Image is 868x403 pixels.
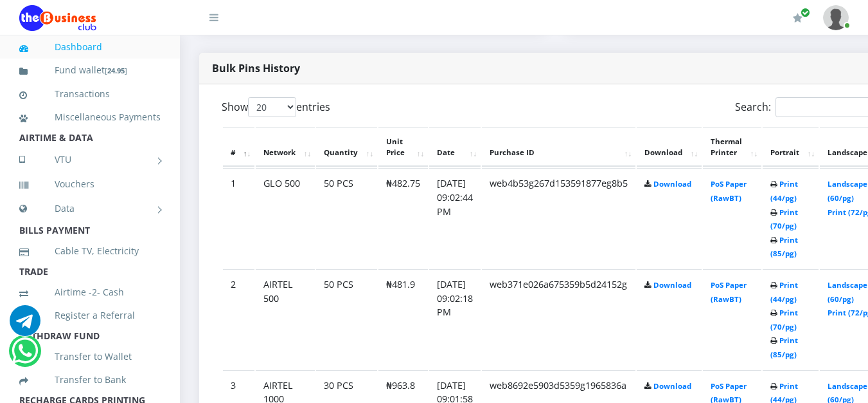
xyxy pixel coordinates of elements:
a: Landscape (60/pg) [828,280,867,304]
a: Print (85/pg) [770,235,798,259]
td: 50 PCS [316,269,377,369]
label: Show entries [222,97,330,117]
td: 50 PCS [316,168,377,268]
a: PoS Paper (RawBT) [711,179,747,203]
a: Fund wallet[24.95] [19,55,161,86]
td: web4b53g267d153591877eg8b5 [482,168,635,268]
td: GLO 500 [256,168,315,268]
strong: Bulk Pins History [212,61,300,75]
td: 1 [223,168,254,268]
a: Chat for support [10,315,40,336]
a: Dashboard [19,32,161,62]
a: Register a Referral [19,301,161,330]
a: Download [653,381,691,391]
th: #: activate to sort column descending [223,127,254,167]
th: Quantity: activate to sort column ascending [316,127,377,167]
a: Transactions [19,79,161,109]
th: Purchase ID: activate to sort column ascending [482,127,635,167]
td: 2 [223,269,254,369]
th: Network: activate to sort column ascending [256,127,315,167]
span: Renew/Upgrade Subscription [801,8,810,17]
td: ₦482.75 [378,168,428,268]
img: Logo [19,5,96,31]
a: Data [19,192,161,225]
a: Transfer to Bank [19,365,161,395]
a: Print (70/pg) [770,308,798,332]
a: Print (44/pg) [770,179,798,203]
a: PoS Paper (RawBT) [711,280,747,304]
i: Renew/Upgrade Subscription [793,13,802,23]
small: [ ] [105,66,127,75]
a: Cable TV, Electricity [19,236,161,266]
td: web371e026a675359b5d24152g [482,269,635,369]
a: VTU [19,144,161,176]
a: Print (85/pg) [770,335,798,359]
td: ₦481.9 [378,269,428,369]
a: Miscellaneous Payments [19,102,161,132]
select: Showentries [248,97,296,117]
a: Print (70/pg) [770,207,798,231]
a: Download [653,280,691,290]
th: Download: activate to sort column ascending [637,127,702,167]
td: [DATE] 09:02:44 PM [429,168,481,268]
a: Landscape (60/pg) [828,179,867,203]
a: Download [653,179,691,189]
b: 24.95 [107,66,125,75]
a: Vouchers [19,169,161,199]
th: Thermal Printer: activate to sort column ascending [703,127,761,167]
th: Unit Price: activate to sort column ascending [378,127,428,167]
img: User [823,5,849,30]
a: Print (44/pg) [770,280,798,304]
a: Chat for support [12,345,38,366]
td: [DATE] 09:02:18 PM [429,269,481,369]
a: Transfer to Wallet [19,342,161,371]
td: AIRTEL 500 [256,269,315,369]
th: Portrait: activate to sort column ascending [763,127,819,167]
a: Airtime -2- Cash [19,277,161,307]
th: Date: activate to sort column ascending [429,127,481,167]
